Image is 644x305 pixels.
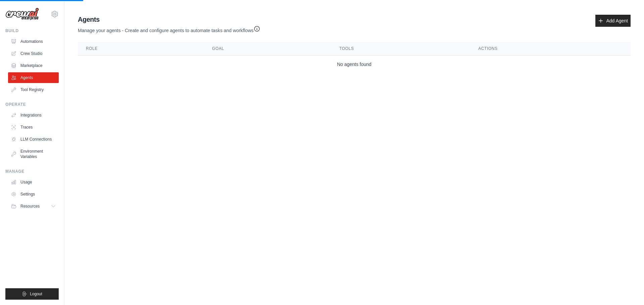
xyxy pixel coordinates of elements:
[5,8,39,20] img: Logo
[470,42,631,56] th: Actions
[204,42,331,56] th: Goal
[5,102,59,107] div: Operate
[8,146,59,162] a: Environment Variables
[20,204,40,209] span: Resources
[8,48,59,59] a: Crew Studio
[8,122,59,133] a: Traces
[8,84,59,95] a: Tool Registry
[5,28,59,33] div: Build
[8,72,59,83] a: Agents
[5,169,59,174] div: Manage
[8,177,59,187] a: Usage
[8,189,59,200] a: Settings
[595,15,631,27] a: Add Agent
[30,291,42,297] span: Logout
[78,42,204,56] th: Role
[78,24,260,34] p: Manage your agents - Create and configure agents to automate tasks and workflows
[8,201,59,212] button: Resources
[5,288,59,300] button: Logout
[8,110,59,121] a: Integrations
[331,42,470,56] th: Tools
[8,134,59,145] a: LLM Connections
[78,15,260,24] h2: Agents
[8,36,59,47] a: Automations
[78,56,631,73] td: No agents found
[8,60,59,71] a: Marketplace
